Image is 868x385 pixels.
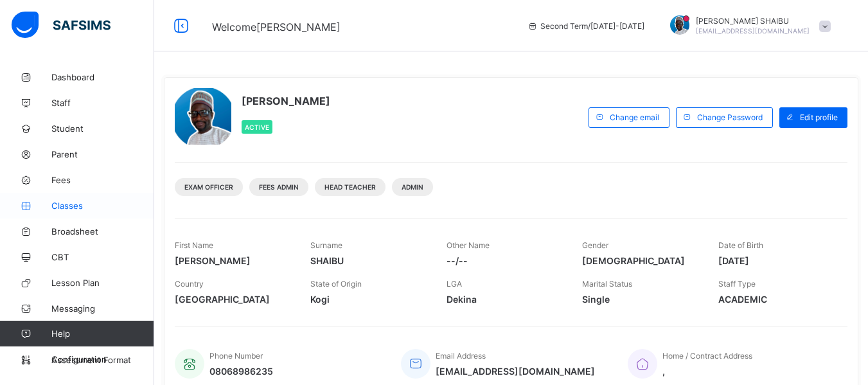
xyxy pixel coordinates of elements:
[718,255,835,266] span: [DATE]
[662,366,752,377] span: ,
[310,279,362,289] span: State of Origin
[436,366,595,377] span: [EMAIL_ADDRESS][DOMAIN_NAME]
[324,183,376,191] span: Head teacher
[718,240,763,250] span: Date of Birth
[402,183,423,191] span: Admin
[51,226,154,237] span: Broadsheet
[662,351,752,361] span: Home / Contract Address
[697,112,763,122] span: Change Password
[184,183,233,191] span: Exam officer
[259,183,299,191] span: Fees Admin
[582,240,608,250] span: Gender
[51,354,154,364] span: Configuration
[657,15,837,37] div: JACOBSHAIBU
[51,123,154,134] span: Student
[242,94,330,107] span: [PERSON_NAME]
[527,21,644,31] span: session/term information
[12,12,111,39] img: safsims
[436,351,486,361] span: Email Address
[209,366,273,377] span: 08068986235
[310,294,427,305] span: Kogi
[310,240,342,250] span: Surname
[447,279,462,289] span: LGA
[447,255,563,266] span: --/--
[696,27,810,35] span: [EMAIL_ADDRESS][DOMAIN_NAME]
[582,255,698,266] span: [DEMOGRAPHIC_DATA]
[51,252,154,262] span: CBT
[51,278,154,288] span: Lesson Plan
[175,240,213,250] span: First Name
[51,72,154,82] span: Dashboard
[245,123,269,131] span: Active
[718,294,835,305] span: ACADEMIC
[447,240,490,250] span: Other Name
[51,98,154,108] span: Staff
[800,112,838,122] span: Edit profile
[51,175,154,185] span: Fees
[582,279,632,289] span: Marital Status
[51,201,154,211] span: Classes
[212,21,341,33] span: Welcome [PERSON_NAME]
[175,255,291,266] span: [PERSON_NAME]
[447,294,563,305] span: Dekina
[696,16,810,26] span: [PERSON_NAME] SHAIBU
[51,303,154,314] span: Messaging
[582,294,698,305] span: Single
[51,149,154,159] span: Parent
[175,279,204,289] span: Country
[175,294,291,305] span: [GEOGRAPHIC_DATA]
[209,351,263,361] span: Phone Number
[610,112,659,122] span: Change email
[51,328,154,339] span: Help
[718,279,756,289] span: Staff Type
[310,255,427,266] span: SHAIBU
